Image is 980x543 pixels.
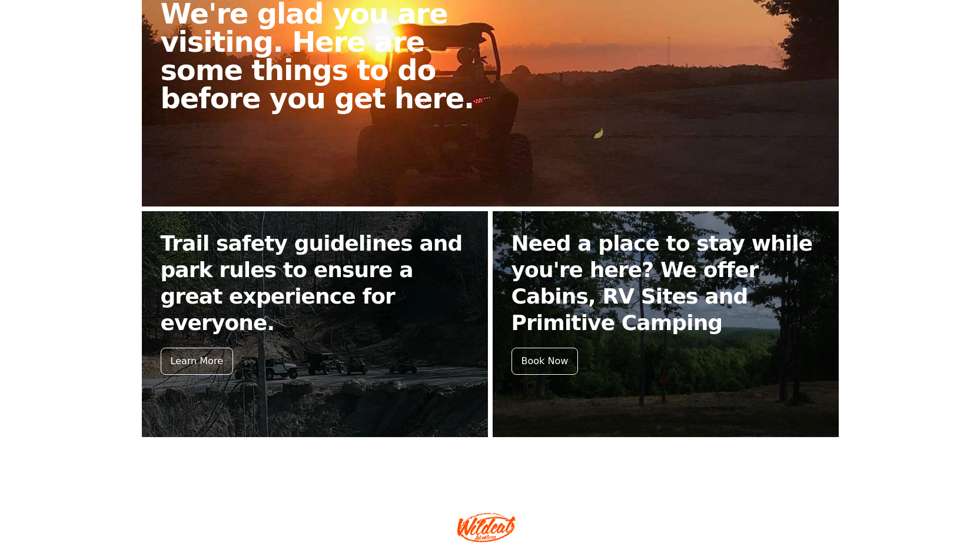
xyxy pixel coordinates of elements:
h2: Need a place to stay while you're here? We offer Cabins, RV Sites and Primitive Camping [511,230,820,336]
div: Learn More [161,348,233,375]
a: Trail safety guidelines and park rules to ensure a great experience for everyone. Learn More [142,211,488,437]
a: Need a place to stay while you're here? We offer Cabins, RV Sites and Primitive Camping Book Now [493,211,839,437]
h2: Trail safety guidelines and park rules to ensure a great experience for everyone. [161,230,469,336]
div: Book Now [511,348,579,375]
